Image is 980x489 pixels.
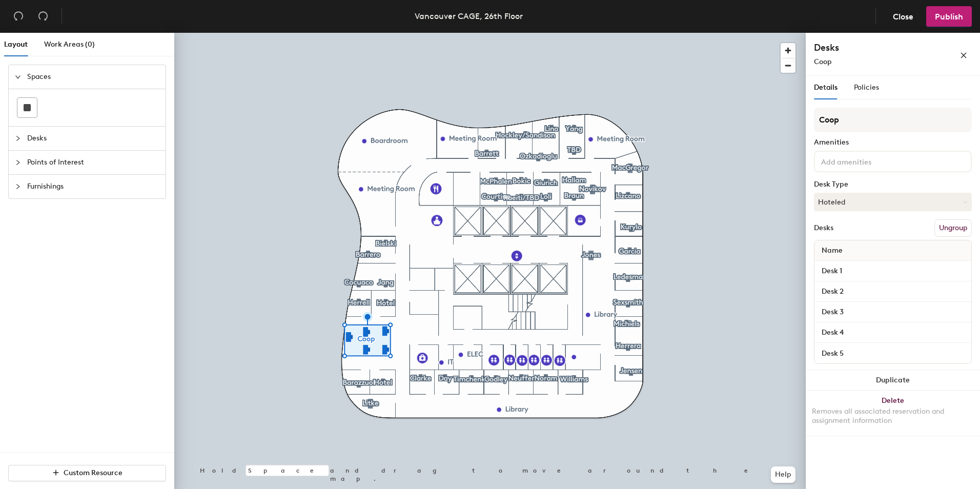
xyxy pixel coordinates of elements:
[816,241,848,260] span: Name
[27,65,159,89] span: Spaces
[64,468,122,477] span: Custom Resource
[15,184,21,190] span: collapsed
[33,6,53,27] button: Redo (⌘ + ⇧ + Z)
[8,465,166,481] button: Custom Resource
[15,135,21,141] span: collapsed
[814,41,927,54] h4: Desks
[415,10,523,23] div: Vancouver CAGE, 26th Floor
[814,224,833,232] div: Desks
[854,83,879,92] span: Policies
[4,40,28,49] span: Layout
[8,6,29,27] button: Undo (⌘ + Z)
[884,6,922,27] button: Close
[15,159,21,166] span: collapsed
[935,12,963,22] span: Publish
[771,466,795,483] button: Help
[816,284,969,299] input: Unnamed desk
[806,391,980,436] button: DeleteRemoves all associated reservation and assignment information
[816,325,969,340] input: Unnamed desk
[934,219,972,237] button: Ungroup
[44,40,95,49] span: Work Areas (0)
[27,127,159,150] span: Desks
[814,193,972,211] button: Hoteled
[819,155,911,167] input: Add amenities
[816,346,969,360] input: Unnamed desk
[893,12,913,22] span: Close
[812,407,974,425] div: Removes all associated reservation and assignment information
[814,57,832,66] span: Coop
[806,370,980,391] button: Duplicate
[816,264,969,278] input: Unnamed desk
[814,180,972,189] div: Desk Type
[814,83,838,92] span: Details
[816,305,969,319] input: Unnamed desk
[27,151,159,174] span: Points of Interest
[15,74,21,80] span: expanded
[13,11,24,21] span: undo
[926,6,972,27] button: Publish
[27,175,159,198] span: Furnishings
[960,52,967,59] span: close
[814,138,972,147] div: Amenities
